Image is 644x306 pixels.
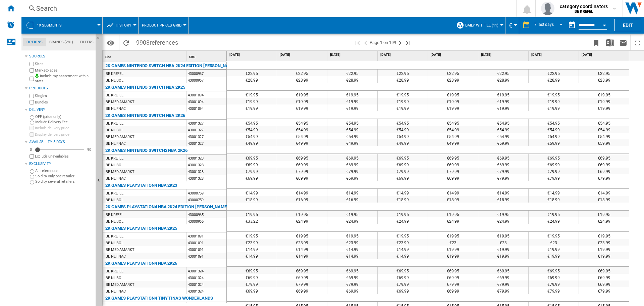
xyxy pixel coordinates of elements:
div: €69.99 [579,161,629,168]
div: €54.95 [428,119,478,126]
div: €19.95 [428,211,478,217]
div: Sort None [188,51,226,61]
div: €49.99 [327,139,377,146]
div: BE MEDIAMARKT [106,134,135,140]
div: BE MEDIAMARKT [106,169,135,175]
div: €19.99 [378,104,428,111]
div: €69.99 [378,174,428,181]
div: 2K GAMES PLAYSTATION4 NBA 2K24 EDITION [PERSON_NAME] [105,203,227,211]
div: €19.99 [478,104,528,111]
div: €54.99 [428,133,478,139]
div: €19.95 [478,211,528,217]
div: €69.99 [579,168,629,174]
label: Include delivery price [35,126,93,131]
md-select: REPORTS.WIZARD.STEPS.REPORT.STEPS.REPORT_OPTIONS.PERIOD: 7 last days [534,20,565,31]
span: [DATE] [582,52,628,57]
div: 43001327 [186,126,226,133]
div: €19.95 [478,232,528,239]
div: €49.99 [428,139,478,146]
span: SKU [189,55,196,59]
div: €59.99 [529,139,579,146]
div: €79.99 [478,168,528,174]
div: €24.99 [277,217,327,224]
div: €69.99 [428,174,478,181]
div: [DATE] [329,51,377,59]
span: 9908 [133,35,181,49]
div: 43001328 [186,168,226,175]
div: Products [29,86,93,91]
div: 43001328 [186,155,226,161]
div: €28.99 [277,76,327,83]
div: €19.95 [579,232,629,239]
div: €79.99 [529,168,579,174]
span: [DATE] [481,52,527,57]
md-tab-item: Brands (281) [46,38,76,46]
div: €24.99 [378,217,428,224]
label: Singles [35,93,93,98]
div: [DATE] [480,51,528,59]
div: 19 segments [25,17,99,34]
div: €54.99 [327,126,377,133]
button: Product prices grid [142,17,185,34]
div: €23.99 [378,239,428,246]
div: €19.99 [327,98,377,104]
div: BE NL BOL [106,77,123,84]
div: Sort None [104,51,186,61]
div: BE KREFEL [106,92,123,99]
button: Bookmark this report [589,35,603,50]
div: €79.99 [579,174,629,181]
div: Sources [29,54,93,59]
div: €18.99 [378,196,428,203]
button: History [116,17,135,34]
div: €19.99 [478,98,528,104]
md-slider: Availability [35,146,84,153]
div: Delivery [29,107,93,113]
div: €69.99 [327,174,377,181]
div: €69.99 [529,161,579,168]
div: €24.99 [529,217,579,224]
div: 43000965 [186,218,226,224]
div: BE NL FNAC [106,140,126,147]
md-tab-item: Options [23,38,46,46]
input: OFF (price only) [30,115,34,120]
div: €14.99 [227,246,277,252]
div: BE NL BOL [106,162,123,169]
div: €28.99 [327,76,377,83]
div: BE KREFEL [106,233,123,240]
div: €79.99 [277,168,327,174]
div: €54.99 [579,126,629,133]
div: €28.99 [529,76,579,83]
div: BE NL BOL [106,127,123,134]
div: €22.95 [378,70,428,76]
input: Include my assortment within stats [30,75,34,83]
div: € [509,17,516,34]
div: €69.99 [227,174,277,181]
span: Site [105,55,111,59]
div: €22.95 [529,70,579,76]
div: €19.99 [428,104,478,111]
div: €59.99 [579,139,629,146]
button: Hide [96,34,104,46]
span: [DATE] [531,52,577,57]
span: [DATE] [431,52,477,57]
div: €54.99 [378,133,428,139]
div: €19.99 [277,98,327,104]
div: [DATE] [580,51,629,59]
div: €19.95 [227,91,277,98]
div: BE KREFEL [106,120,123,127]
input: Sites [30,62,34,66]
div: €69.95 [579,154,629,161]
div: €54.99 [327,133,377,139]
label: Bundles [35,100,93,105]
div: €19.99 [227,98,277,104]
button: 19 segments [37,17,68,34]
div: €14.99 [579,189,629,196]
div: €28.99 [579,76,629,83]
div: 43001094 [186,105,226,112]
div: €19.99 [327,104,377,111]
div: €54.99 [478,126,528,133]
button: Next page [396,35,404,50]
div: €23 [529,239,579,246]
span: [DATE] [229,52,275,57]
div: €54.95 [227,119,277,126]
